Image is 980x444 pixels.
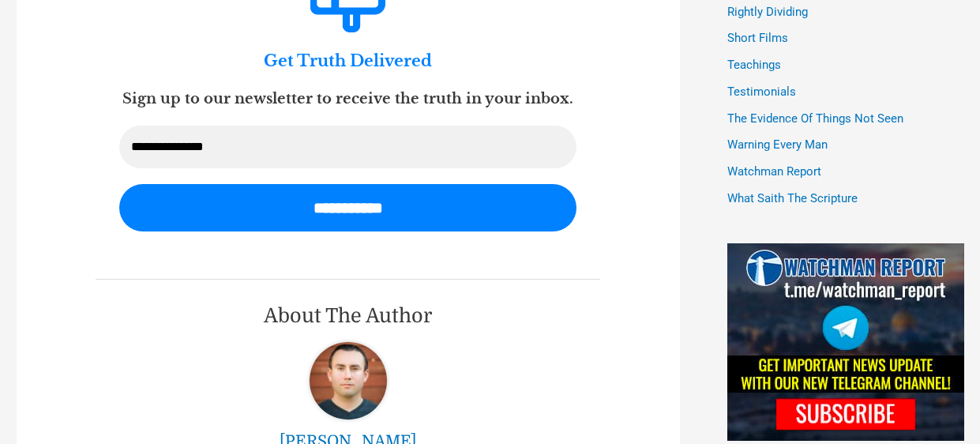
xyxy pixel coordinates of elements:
input: Email Address * [119,126,577,168]
a: Warning Every Man [727,137,828,152]
a: Short Films [727,31,788,45]
a: Rightly Dividing [727,5,808,19]
a: Teachings [727,58,781,72]
strong: Get Truth Delivered [264,51,432,70]
strong: Sign up to our newsletter to receive the truth in your inbox. [122,90,573,107]
a: The Evidence Of Things Not Seen [727,111,903,126]
a: Watchman Report [727,164,821,179]
a: Testimonials [727,85,796,99]
a: What Saith The Scripture [727,191,858,205]
h3: About The Author [119,303,577,329]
